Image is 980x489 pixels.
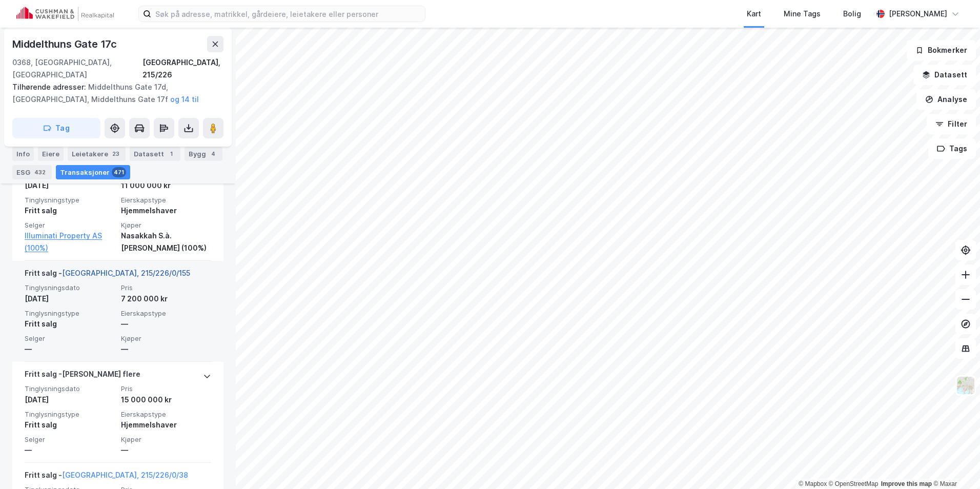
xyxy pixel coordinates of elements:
img: cushman-wakefield-realkapital-logo.202ea83816669bd177139c58696a8fa1.svg [16,7,114,21]
span: Selger [25,334,115,343]
span: Kjøper [121,221,211,230]
div: Bygg [185,147,222,161]
div: — [25,343,115,355]
div: Fritt salg [25,419,115,431]
span: Tinglysningstype [25,410,115,419]
a: [GEOGRAPHIC_DATA], 215/226/0/155 [62,269,190,277]
span: Kjøper [121,334,211,343]
div: — [25,444,115,456]
span: Pris [121,283,211,292]
div: 1 [166,149,176,159]
button: Tag [12,118,100,138]
div: Middelthuns Gate 17c [12,36,119,52]
div: Fritt salg - [25,267,190,283]
div: Eiere [38,147,64,161]
div: Hjemmelshaver [121,419,211,431]
div: Fritt salg [25,205,115,217]
div: Nasakkah S.à.[PERSON_NAME] (100%) [121,230,211,254]
div: Info [12,147,34,161]
button: Analyse [916,89,976,110]
div: [GEOGRAPHIC_DATA], 215/226 [142,56,223,81]
div: Fritt salg [25,318,115,330]
div: Middelthuns Gate 17d, [GEOGRAPHIC_DATA], Middelthuns Gate 17f [12,81,215,106]
a: Mapbox [799,480,827,487]
span: Eierskapstype [121,309,211,318]
div: Datasett [130,147,180,161]
span: Kjøper [121,435,211,444]
div: Mine Tags [784,8,821,20]
button: Datasett [913,65,976,85]
div: — [121,343,211,355]
span: Eierskapstype [121,196,211,205]
button: Filter [927,114,976,134]
div: [DATE] [25,394,115,406]
div: Transaksjoner [56,165,130,179]
span: Tinglysningstype [25,309,115,318]
div: 4 [208,149,218,159]
a: Illuminati Property AS (100%) [25,230,115,254]
span: Eierskapstype [121,410,211,419]
span: Tinglysningsdato [25,283,115,292]
div: 15 000 000 kr [121,394,211,406]
span: Tinglysningstype [25,196,115,205]
a: OpenStreetMap [829,480,879,487]
div: Kontrollprogram for chat [929,440,980,489]
span: Selger [25,221,115,230]
img: Z [956,376,975,395]
span: Tinglysningsdato [25,384,115,393]
div: — [121,444,211,456]
span: Tilhørende adresser: [12,83,88,91]
input: Søk på adresse, matrikkel, gårdeiere, leietakere eller personer [151,6,425,22]
span: Selger [25,435,115,444]
div: Bolig [843,8,861,20]
div: Kart [747,8,761,20]
div: Fritt salg - [PERSON_NAME] flere [25,368,140,384]
div: 23 [110,149,121,159]
div: Hjemmelshaver [121,205,211,217]
div: 7 200 000 kr [121,293,211,305]
div: Leietakere [68,147,126,161]
span: Pris [121,384,211,393]
a: Improve this map [881,480,932,487]
div: [DATE] [25,179,115,192]
a: [GEOGRAPHIC_DATA], 215/226/0/38 [62,471,188,479]
iframe: Chat Widget [929,440,980,489]
div: 0368, [GEOGRAPHIC_DATA], [GEOGRAPHIC_DATA] [12,56,142,81]
div: [PERSON_NAME] [889,8,947,20]
button: Tags [928,138,976,159]
div: [DATE] [25,293,115,305]
div: 11 000 000 kr [121,179,211,192]
div: 471 [112,167,126,177]
div: — [121,318,211,330]
div: 432 [32,167,48,177]
div: Fritt salg - [25,469,188,485]
div: ESG [12,165,52,179]
button: Bokmerker [907,40,976,60]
